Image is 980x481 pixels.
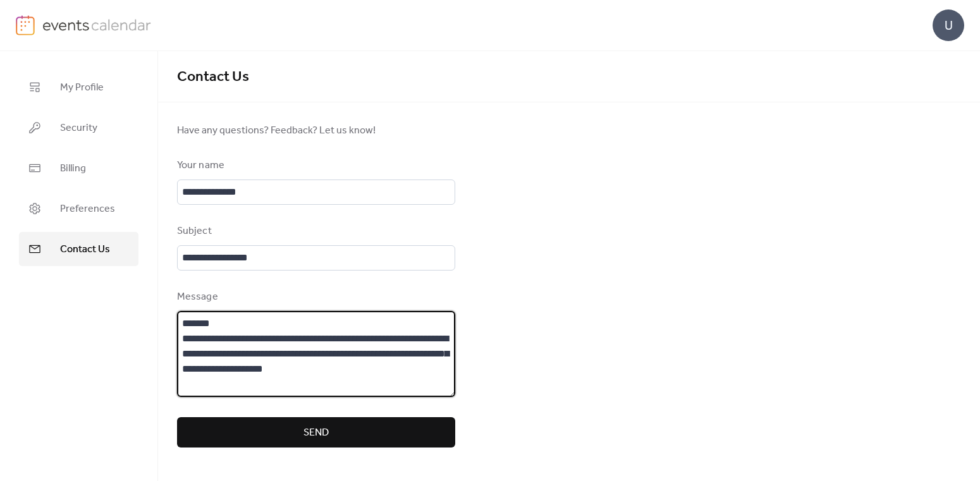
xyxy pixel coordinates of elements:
div: Message [177,289,453,305]
div: Subject [177,224,453,239]
a: Security [19,111,138,145]
span: Contact Us [60,242,110,257]
span: Have any questions? Feedback? Let us know! [177,123,455,138]
button: Send [177,417,455,448]
a: Contact Us [19,232,138,266]
a: Preferences [19,192,138,226]
a: Billing [19,151,138,185]
span: My Profile [60,80,104,95]
a: My Profile [19,70,138,104]
span: Send [303,425,329,441]
span: Billing [60,161,86,176]
span: Security [60,121,97,136]
div: U [933,9,964,41]
img: logo [16,15,35,35]
span: Contact Us [177,63,249,91]
span: Preferences [60,202,115,217]
div: Your name [177,158,453,173]
img: logo-type [42,15,152,34]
